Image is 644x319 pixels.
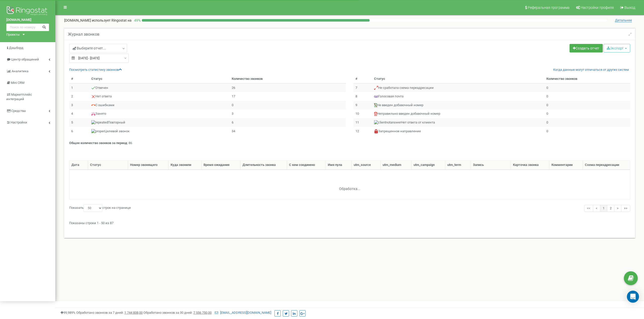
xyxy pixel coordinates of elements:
[372,109,544,118] td: Неправильно введен добавочный номер
[374,112,377,116] img: Неправильно введен добавочный номер
[11,81,24,85] span: Mini CRM
[353,109,372,118] td: 10
[91,129,104,134] img: Целевой звонок
[318,183,381,190] div: Обработка...
[445,161,471,170] th: utm_term
[624,6,635,10] span: Выход
[614,205,621,212] a: >
[581,6,614,10] span: Настройки профиля
[91,95,95,99] img: Нет ответа
[230,127,346,136] td: 34
[9,46,23,50] span: Дашборд
[583,161,630,170] th: Схема переадресации
[372,83,544,92] td: Не сработала схема переадресации
[128,161,169,170] th: Номер звонящего
[544,109,630,118] td: 0
[353,101,372,110] td: 9
[544,118,630,127] td: 0
[412,161,445,170] th: utm_campaign
[89,92,230,101] td: Нет ответа
[544,92,630,101] td: 0
[374,120,401,125] img: Нет ответа от клиента
[615,18,632,22] span: Детальнее
[240,161,287,170] th: Длительность звонка
[6,5,49,18] img: Ringostat logo
[12,69,28,73] span: Аналитика
[287,161,326,170] th: С кем соединено
[6,24,49,31] input: Поиск по номеру
[89,83,230,92] td: Отвечен
[69,204,131,212] label: Показать строк на странице
[372,92,544,101] td: Голосовая почта
[88,161,128,170] th: Статус
[69,75,89,83] th: #
[69,101,89,110] td: 3
[69,83,89,92] td: 1
[11,57,39,61] span: Центр обращений
[374,103,377,107] img: Не введен добавочный номер
[11,120,27,124] span: Настройки
[89,118,230,127] td: Повторный
[64,18,132,23] p: [DOMAIN_NAME]
[91,112,95,116] img: Занято
[202,161,240,170] th: Время ожидания
[69,161,88,170] th: Дата
[353,75,372,83] th: #
[89,101,230,110] td: С ошибками
[374,86,378,90] img: Не сработала схема переадресации
[593,205,600,212] a: <
[471,161,511,170] th: Запись
[352,161,381,170] th: utm_source
[69,127,89,136] td: 6
[69,141,127,145] strong: Общее количество звонков за период
[89,75,230,83] th: Статус
[69,68,122,72] a: Посмотреть cтатистику звонков
[230,101,346,110] td: 0
[381,161,412,170] th: utm_medium
[372,75,544,83] th: Статус
[544,83,630,92] td: 0
[603,44,630,52] button: Экспорт
[353,92,372,101] td: 8
[374,129,378,133] img: Запрещенное направление
[607,205,614,212] a: 2
[544,127,630,136] td: 0
[372,118,544,127] td: Нет ответа от клиента
[6,32,20,37] div: Проекты
[230,83,346,92] td: 26
[230,109,346,118] td: 3
[553,68,629,72] a: Когда данные могут отличаться от других систем
[84,204,102,212] select: Показатьстрок на странице
[528,6,570,10] span: Реферальная программа
[72,46,106,51] span: Выберите отчет...
[372,101,544,110] td: Не введен добавочный номер
[621,205,630,212] a: >>
[91,103,95,107] img: С ошибками
[570,44,603,52] a: Создать отчет
[511,161,549,170] th: Карточка звонка
[627,291,639,303] div: Open Intercom Messenger
[6,18,49,22] a: [DOMAIN_NAME]
[600,205,607,212] a: 1
[91,120,108,125] img: Повторный
[68,32,99,37] h5: Журнал звонков
[89,109,230,118] td: Занято
[169,161,202,170] th: Куда звонили
[69,44,127,52] a: Выберите отчет...
[584,205,593,212] a: <<
[353,118,372,127] td: 11
[549,161,583,170] th: Комментарии
[69,141,630,146] p: : 86
[92,18,132,22] span: использует Ringostat на
[230,75,346,83] th: Количество звонков
[353,83,372,92] td: 7
[132,18,142,23] p: 49 %
[544,101,630,110] td: 0
[230,92,346,101] td: 17
[374,95,378,99] img: Голосовая почта
[6,93,32,101] span: Маркетплейс интеграций
[230,118,346,127] td: 6
[69,219,630,226] div: Показаны строки 1 - 50 из 87
[11,109,26,113] span: Средства
[326,161,352,170] th: Имя пула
